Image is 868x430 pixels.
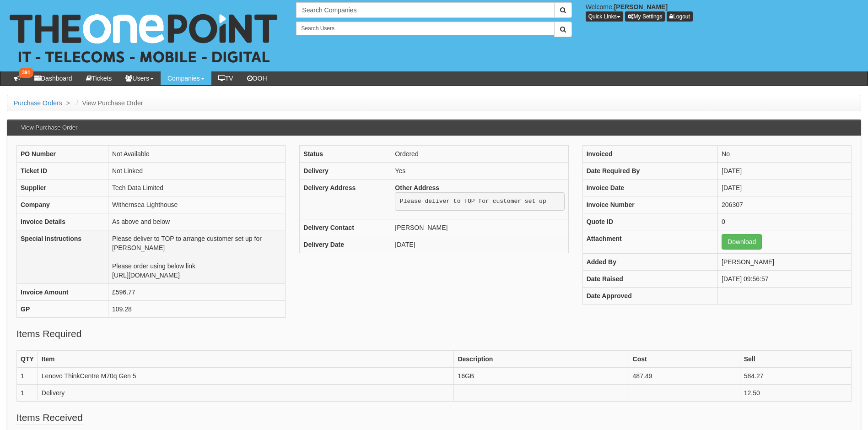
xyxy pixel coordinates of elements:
[300,163,391,180] th: Delivery
[718,146,852,163] td: No
[582,180,717,196] th: Invoice Date
[14,99,62,107] a: Purchase Orders
[17,196,108,213] th: Company
[79,71,119,85] a: Tickets
[718,254,852,271] td: [PERSON_NAME]
[395,184,439,191] b: Other Address
[17,180,108,196] th: Supplier
[300,180,391,219] th: Delivery Address
[667,11,693,22] a: Logout
[16,411,83,425] legend: Items Received
[582,146,717,163] th: Invoiced
[296,22,554,35] input: Search Users
[38,351,454,368] th: Item
[718,271,852,288] td: [DATE] 09:56:57
[391,163,568,180] td: Yes
[582,196,717,213] th: Invoice Number
[586,11,623,22] button: Quick Links
[296,2,554,18] input: Search Companies
[108,213,286,230] td: As above and below
[718,213,852,230] td: 0
[17,301,108,318] th: GP
[718,180,852,196] td: [DATE]
[582,230,717,254] th: Attachment
[582,271,717,288] th: Date Raised
[300,219,391,236] th: Delivery Contact
[108,146,286,163] td: Not Available
[17,351,38,368] th: QTY
[300,236,391,253] th: Delivery Date
[108,196,286,213] td: Withernsea Lighthouse
[17,230,108,284] th: Special Instructions
[582,163,717,180] th: Date Required By
[108,163,286,180] td: Not Linked
[582,213,717,230] th: Quote ID
[740,351,851,368] th: Sell
[19,68,33,78] span: 391
[454,368,629,385] td: 16GB
[718,196,852,213] td: 206307
[17,213,108,230] th: Invoice Details
[16,120,82,136] h3: View Purchase Order
[211,71,240,85] a: TV
[17,163,108,180] th: Ticket ID
[740,385,851,402] td: 12.50
[718,163,852,180] td: [DATE]
[582,254,717,271] th: Added By
[74,98,143,108] li: View Purchase Order
[38,385,454,402] td: Delivery
[240,71,274,85] a: OOH
[740,368,851,385] td: 584.27
[454,351,629,368] th: Description
[625,11,665,22] a: My Settings
[108,180,286,196] td: Tech Data Limited
[614,3,668,11] b: [PERSON_NAME]
[108,284,286,301] td: £596.77
[16,327,81,341] legend: Items Required
[108,230,286,284] td: Please deliver to TOP to arrange customer set up for [PERSON_NAME] Please order using below link ...
[38,368,454,385] td: Lenovo ThinkCentre M70q Gen 5
[300,146,391,163] th: Status
[17,385,38,402] td: 1
[161,71,211,85] a: Companies
[395,192,564,211] pre: Please deliver to TOP for customer set up
[629,368,740,385] td: 487.49
[17,146,108,163] th: PO Number
[629,351,740,368] th: Cost
[391,146,568,163] td: Ordered
[27,71,79,85] a: Dashboard
[17,368,38,385] td: 1
[391,219,568,236] td: [PERSON_NAME]
[119,71,161,85] a: Users
[391,236,568,253] td: [DATE]
[108,301,286,318] td: 109.28
[722,234,762,250] a: Download
[582,288,717,305] th: Date Approved
[17,284,108,301] th: Invoice Amount
[579,2,868,22] div: Welcome,
[64,99,72,107] span: >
